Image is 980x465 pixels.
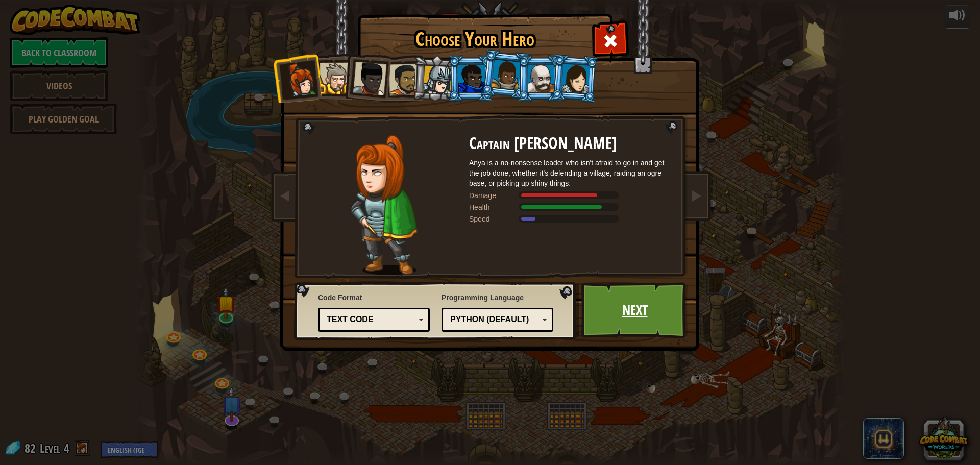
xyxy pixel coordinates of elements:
li: Sir Tharin Thunderfist [309,54,355,100]
div: Python (Default) [450,314,538,326]
li: Alejandro the Duelist [378,55,425,102]
li: Captain Anya Weston [272,53,322,103]
li: Hattori Hanzō [412,54,460,103]
li: Illia Shieldsmith [550,54,599,103]
h2: Captain [PERSON_NAME] [469,135,673,153]
div: Text code [327,314,415,326]
h1: Choose Your Hero [360,29,590,50]
li: Gordon the Stalwart [448,55,494,102]
div: Speed [469,214,520,224]
li: Arryn Stonewall [480,49,530,100]
div: Health [469,202,520,212]
img: captain-pose.png [350,135,417,275]
a: Next [581,282,688,338]
div: Anya is a no-nonsense leader who isn't afraid to go in and get the job done, whether it's defendi... [469,158,673,188]
li: Okar Stompfoot [517,55,563,102]
div: Damage [469,190,520,201]
div: Gains 140% of listed Warrior armor health. [469,202,673,212]
span: Code Format [318,292,430,303]
img: language-selector-background.png [294,282,579,340]
div: Deals 120% of listed Warrior weapon damage. [469,190,673,201]
span: Programming Language [442,292,553,303]
li: Lady Ida Justheart [341,52,391,102]
div: Moves at 6 meters per second. [469,214,673,224]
